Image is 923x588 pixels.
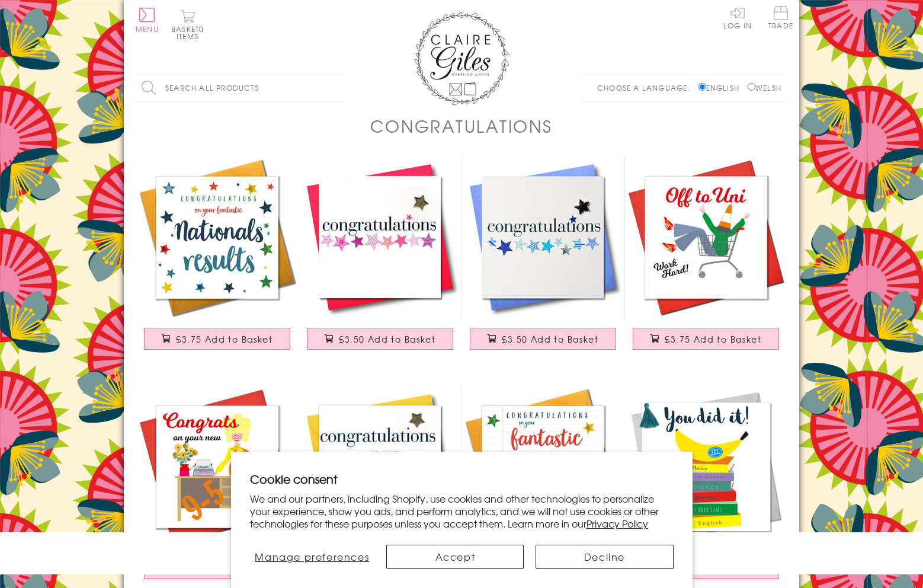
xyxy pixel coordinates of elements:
[624,156,787,362] a: Congratulations and Good Luck Card, Off to Uni, Embellished with pompoms £3.75 Add to Basket
[624,156,787,319] img: Congratulations and Good Luck Card, Off to Uni, Embellished with pompoms
[470,328,617,350] button: £3.50 Add to Basket
[748,83,755,91] input: Welsh
[176,333,273,345] span: £3.75 Add to Basket
[723,6,752,29] a: Log In
[698,82,745,93] label: English
[502,333,598,345] span: £3.50 Add to Basket
[536,545,673,569] button: Decline
[768,6,793,31] a: Trade
[177,24,204,41] span: 0 items
[136,8,159,33] button: Menu
[299,156,461,319] img: Congratulations Card, Pink Stars, Embellished with a padded star
[386,545,524,569] button: Accept
[307,328,454,350] button: £3.50 Add to Basket
[414,12,509,106] img: Claire Giles Greetings Cards
[136,75,343,101] input: Search all products
[665,333,761,345] span: £3.75 Add to Basket
[250,493,674,529] p: We and our partners, including Shopify, use cookies and other technologies to personalize your ex...
[587,516,648,531] a: Privacy Policy
[171,9,204,40] button: Basket0 items
[136,156,299,362] a: Congratulations National Exam Results Card, Star, Embellished with pompoms £3.75 Add to Basket
[633,328,780,350] button: £3.75 Add to Basket
[255,549,369,564] span: Manage preferences
[136,385,299,548] img: New Job Congratulations Card, 9-5 Dolly, Embellished with colourful pompoms
[624,385,787,548] img: Exam Congratulations Card, Top Banana, Embellished with a colourful tassel
[250,545,375,569] button: Manage preferences
[597,82,696,93] p: Choose a language:
[461,156,624,319] img: Congratulations Card, Blue Stars, Embellished with a padded star
[299,385,461,548] img: Congratulations Graduation Card, Embellished with a padded star
[144,328,291,350] button: £3.75 Add to Basket
[748,82,781,93] label: Welsh
[461,156,624,362] a: Congratulations Card, Blue Stars, Embellished with a padded star £3.50 Add to Basket
[698,83,706,91] input: English
[250,471,674,487] h2: Cookie consent
[136,156,299,319] img: Congratulations National Exam Results Card, Star, Embellished with pompoms
[339,333,435,345] span: £3.50 Add to Basket
[136,24,159,34] span: Menu
[461,385,624,548] img: Exam Congratulations Card, Star, fantastic results, Embellished with pompoms
[370,114,552,138] h1: Congratulations
[768,6,793,29] span: Trade
[299,156,461,362] a: Congratulations Card, Pink Stars, Embellished with a padded star £3.50 Add to Basket
[331,75,343,101] input: Search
